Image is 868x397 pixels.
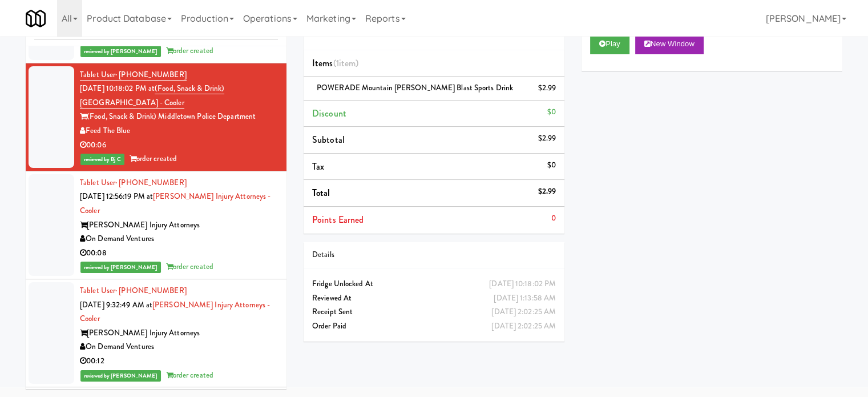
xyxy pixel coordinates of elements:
[80,299,270,324] a: [PERSON_NAME] Injury Attorneys - Cooler
[80,232,278,246] div: On Demand Ventures
[80,262,161,273] span: reviewed by [PERSON_NAME]
[317,82,513,93] span: POWERADE Mountain [PERSON_NAME] Blast Sports Drink
[547,105,556,119] div: $0
[339,57,356,70] ng-pluralize: item
[333,57,359,70] span: (1 )
[312,305,556,319] div: Receipt Sent
[538,81,556,95] div: $2.99
[166,370,213,380] span: order created
[312,213,364,226] span: Points Earned
[26,171,286,279] li: Tablet User· [PHONE_NUMBER][DATE] 12:56:19 PM at[PERSON_NAME] Injury Attorneys - Cooler[PERSON_NA...
[166,261,213,272] span: order created
[312,186,330,199] span: Total
[312,29,556,37] h5: Feed The Blue
[551,211,556,226] div: 0
[115,177,187,188] span: · [PHONE_NUMBER]
[80,110,278,124] div: (Food, Snack & Drink) Middletown Police Department
[80,354,278,368] div: 00:12
[538,131,556,146] div: $2.99
[538,185,556,199] div: $2.99
[80,326,278,340] div: [PERSON_NAME] Injury Attorneys
[80,191,153,202] span: [DATE] 12:56:19 PM at
[80,83,224,109] a: (Food, Snack & Drink) [GEOGRAPHIC_DATA] - Cooler
[80,340,278,354] div: On Demand Ventures
[80,285,187,296] a: Tablet User· [PHONE_NUMBER]
[80,246,278,260] div: 00:08
[26,9,46,29] img: Micromart
[80,370,161,382] span: reviewed by [PERSON_NAME]
[115,285,187,296] span: · [PHONE_NUMBER]
[491,305,556,319] div: [DATE] 2:02:25 AM
[80,299,152,310] span: [DATE] 9:32:49 AM at
[494,291,556,306] div: [DATE] 1:13:58 AM
[80,124,278,138] div: Feed The Blue
[115,69,187,80] span: · [PHONE_NUMBER]
[312,133,345,146] span: Subtotal
[489,277,556,291] div: [DATE] 10:18:02 PM
[80,218,278,232] div: [PERSON_NAME] Injury Attorneys
[26,279,286,387] li: Tablet User· [PHONE_NUMBER][DATE] 9:32:49 AM at[PERSON_NAME] Injury Attorneys - Cooler[PERSON_NAM...
[166,45,213,56] span: order created
[312,277,556,291] div: Fridge Unlocked At
[312,248,556,262] div: Details
[80,46,161,57] span: reviewed by [PERSON_NAME]
[80,83,155,94] span: [DATE] 10:18:02 PM at
[312,319,556,334] div: Order Paid
[80,191,271,216] a: [PERSON_NAME] Injury Attorneys - Cooler
[312,107,346,120] span: Discount
[26,63,286,171] li: Tablet User· [PHONE_NUMBER][DATE] 10:18:02 PM at(Food, Snack & Drink) [GEOGRAPHIC_DATA] - Cooler(...
[130,153,177,164] span: order created
[491,319,556,334] div: [DATE] 2:02:25 AM
[80,154,124,165] span: reviewed by Bj C
[547,158,556,173] div: $0
[312,291,556,306] div: Reviewed At
[80,138,278,153] div: 00:06
[635,34,704,54] button: New Window
[80,69,187,81] a: Tablet User· [PHONE_NUMBER]
[312,57,358,70] span: Items
[312,160,324,173] span: Tax
[80,177,187,188] a: Tablet User· [PHONE_NUMBER]
[590,34,629,54] button: Play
